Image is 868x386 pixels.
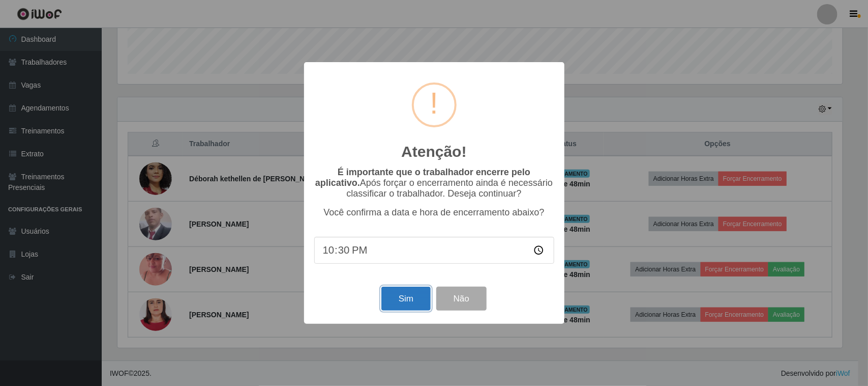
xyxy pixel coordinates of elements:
button: Sim [381,287,431,311]
h2: Atenção! [401,143,466,161]
button: Não [436,287,487,311]
p: Você confirma a data e hora de encerramento abaixo? [314,207,554,218]
p: Após forçar o encerramento ainda é necessário classificar o trabalhador. Deseja continuar? [314,167,554,199]
b: É importante que o trabalhador encerre pelo aplicativo. [315,167,530,188]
